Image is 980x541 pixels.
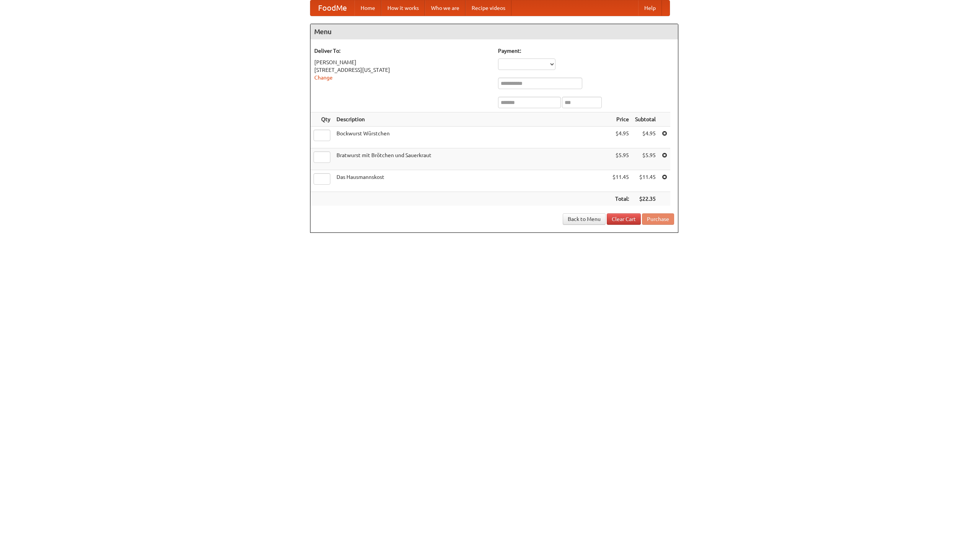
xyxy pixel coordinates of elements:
[314,66,490,74] div: [STREET_ADDRESS][US_STATE]
[632,170,659,192] td: $11.45
[354,0,381,16] a: Home
[609,148,632,170] td: $5.95
[333,148,609,170] td: Bratwurst mit Brötchen und Sauerkraut
[314,58,490,66] div: [PERSON_NAME]
[607,213,641,225] a: Clear Cart
[609,170,632,192] td: $11.45
[632,148,659,170] td: $5.95
[314,47,490,55] h5: Deliver To:
[333,170,609,192] td: Das Hausmannskost
[498,47,674,55] h5: Payment:
[632,127,659,148] td: $4.95
[310,24,678,39] h4: Menu
[310,0,354,16] a: FoodMe
[333,112,609,127] th: Description
[632,112,659,127] th: Subtotal
[381,0,425,16] a: How it works
[563,213,606,225] a: Back to Menu
[425,0,465,16] a: Who we are
[333,127,609,148] td: Bockwurst Würstchen
[314,75,333,81] a: Change
[642,213,674,225] button: Purchase
[310,112,333,127] th: Qty
[609,112,632,127] th: Price
[632,192,659,206] th: $22.35
[465,0,511,16] a: Recipe videos
[609,192,632,206] th: Total:
[638,0,662,16] a: Help
[609,127,632,148] td: $4.95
